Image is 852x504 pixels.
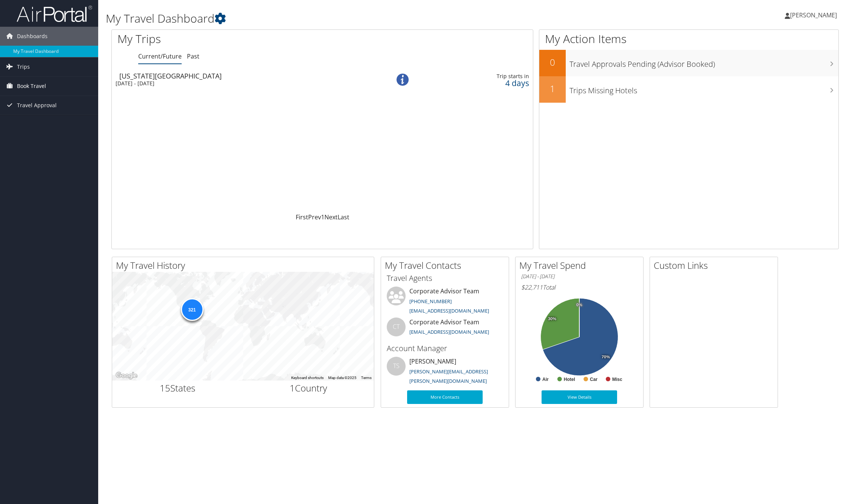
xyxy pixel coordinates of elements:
[539,76,838,103] a: 1Trips Missing Hotels
[612,377,622,382] text: Misc
[409,328,489,335] a: [EMAIL_ADDRESS][DOMAIN_NAME]
[114,371,139,381] a: Open this area in Google Maps (opens a new window)
[383,287,507,318] li: Corporate Advisor Team
[17,5,92,23] img: airportal-logo.png
[385,259,509,272] h2: My Travel Contacts
[17,27,48,46] span: Dashboards
[519,259,643,272] h2: My Travel Spend
[542,390,617,404] a: View Details
[324,213,338,221] a: Next
[17,96,57,115] span: Travel Approval
[439,73,529,80] div: Trip starts in
[409,307,489,314] a: [EMAIL_ADDRESS][DOMAIN_NAME]
[407,390,483,404] a: More Contacts
[539,50,838,76] a: 0Travel Approvals Pending (Advisor Booked)
[570,82,838,96] h3: Trips Missing Hotels
[383,318,507,342] li: Corporate Advisor Team
[187,52,199,60] a: Past
[576,303,582,307] tspan: 0%
[138,52,182,60] a: Current/Future
[291,375,324,381] button: Keyboard shortcuts
[590,377,597,382] text: Car
[387,343,503,354] h3: Account Manager
[308,213,321,221] a: Prev
[521,273,637,280] h6: [DATE] - [DATE]
[654,259,778,272] h2: Custom Links
[17,57,30,76] span: Trips
[116,259,374,272] h2: My Travel History
[296,213,308,221] a: First
[119,72,368,79] div: [US_STATE][GEOGRAPHIC_DATA]
[539,82,566,95] h2: 1
[548,317,556,321] tspan: 30%
[521,283,637,291] h6: Total
[387,357,406,376] div: TS
[328,376,357,380] span: Map data ©2025
[397,74,409,86] img: alert-flat-solid-info.png
[409,298,452,305] a: [PHONE_NUMBER]
[542,377,549,382] text: Air
[387,273,503,284] h3: Travel Agents
[117,31,352,47] h1: My Trips
[539,31,838,47] h1: My Action Items
[160,382,170,394] span: 15
[409,368,488,385] a: [PERSON_NAME][EMAIL_ADDRESS][PERSON_NAME][DOMAIN_NAME]
[785,4,844,26] a: [PERSON_NAME]
[539,56,566,69] h2: 0
[790,11,837,19] span: [PERSON_NAME]
[17,77,46,96] span: Book Travel
[118,382,238,395] h2: States
[383,357,507,388] li: [PERSON_NAME]
[564,377,575,382] text: Hotel
[321,213,324,221] a: 1
[338,213,349,221] a: Last
[290,382,295,394] span: 1
[602,355,610,359] tspan: 70%
[116,80,364,87] div: [DATE] - [DATE]
[521,283,543,291] span: $22,711
[114,371,139,381] img: Google
[387,318,406,336] div: CT
[181,298,203,321] div: 321
[361,376,372,380] a: Terms (opens in new tab)
[106,11,598,26] h1: My Travel Dashboard
[249,382,369,395] h2: Country
[570,55,838,69] h3: Travel Approvals Pending (Advisor Booked)
[439,80,529,86] div: 4 days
